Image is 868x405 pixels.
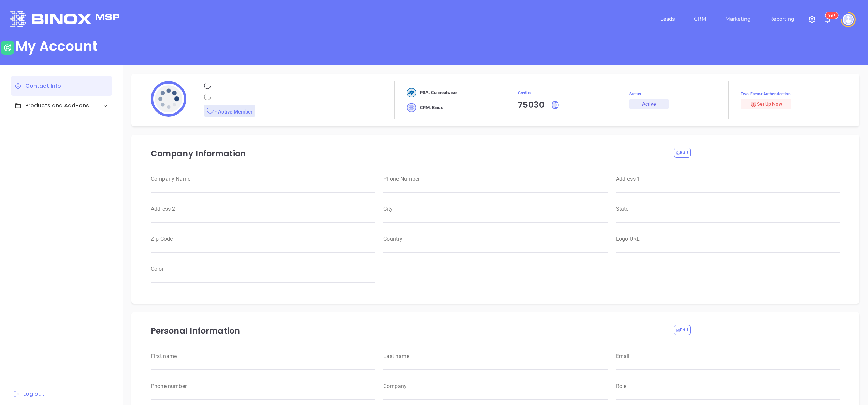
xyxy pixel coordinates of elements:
[616,242,840,253] input: weight
[674,325,691,335] button: Edit
[383,206,607,212] label: City
[151,236,375,242] label: Zip Code
[723,12,753,26] a: Marketing
[616,359,840,370] input: weight
[616,176,840,182] label: Address 1
[518,99,545,111] div: 75030
[616,206,840,212] label: State
[616,354,840,359] label: Email
[629,91,728,97] span: Status
[151,389,375,400] input: weight
[826,12,838,19] sup: 100
[151,176,375,182] label: Company Name
[151,384,375,389] label: Phone number
[10,11,119,27] img: logo
[616,236,840,242] label: Logo URL
[204,105,255,117] div: - Active Member
[383,389,607,400] input: weight
[1,41,14,55] img: user
[151,206,375,212] label: Address 2
[383,384,607,389] label: Company
[657,12,678,26] a: Leads
[407,88,416,97] img: crm
[151,81,186,117] img: profile
[383,236,607,242] label: Country
[151,148,666,160] p: Company Information
[642,99,656,109] div: Active
[383,176,607,182] label: Phone Number
[767,12,797,26] a: Reporting
[691,12,709,26] a: CRM
[616,389,840,400] input: weight
[151,212,375,223] input: weight
[383,182,607,193] input: weight
[15,38,98,55] div: My Account
[151,325,666,337] p: Personal Information
[151,182,375,193] input: weight
[407,88,457,97] div: PSA: Connectwise
[383,212,607,223] input: weight
[616,212,840,223] input: weight
[808,15,816,24] img: iconSetting
[741,91,840,97] span: Two-Factor Authentication
[674,148,691,158] button: Edit
[383,359,607,370] input: weight
[11,76,112,96] div: Contact Info
[15,102,89,110] div: Products and Add-ons
[843,14,854,25] img: user
[407,103,443,112] div: CRM: Binox
[151,266,375,272] label: Color
[518,89,617,97] span: Credits
[383,354,607,359] label: Last name
[750,101,782,107] span: Set Up Now
[151,242,375,253] input: weight
[407,103,416,112] img: crm
[11,96,112,116] div: Products and Add-ons
[11,390,46,399] button: Log out
[151,359,375,370] input: weight
[383,242,607,253] input: weight
[616,384,840,389] label: Role
[151,272,375,283] input: weight
[616,182,840,193] input: weight
[824,15,832,24] img: iconNotification
[151,354,375,359] label: First name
